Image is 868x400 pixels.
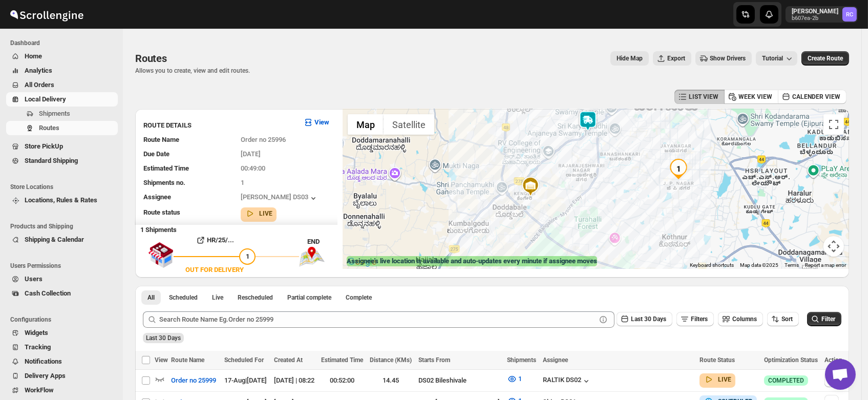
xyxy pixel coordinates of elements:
span: Distance (KMs) [370,356,412,364]
div: OUT FOR DELIVERY [185,265,244,275]
input: Search Route Name Eg.Order no 25999 [159,311,596,328]
button: Toggle fullscreen view [823,114,844,135]
button: Keyboard shortcuts [690,262,734,269]
span: Cash Collection [25,289,71,297]
span: Tracking [25,343,51,351]
button: Users [6,272,118,286]
span: Columns [732,315,757,323]
span: Optimization Status [764,356,818,364]
button: User menu [786,6,858,23]
button: Analytics [6,64,118,78]
button: Notifications [6,354,118,369]
span: Partial complete [287,293,331,302]
span: Delivery Apps [25,372,66,380]
span: Create Route [808,54,843,62]
b: LIVE [718,376,731,383]
span: WEEK VIEW [738,93,772,101]
button: Map camera controls [823,236,844,257]
a: Report a map error [805,262,846,268]
span: Hide Map [617,54,643,62]
span: Shipments no. [143,179,185,186]
p: Allows you to create, view and edit routes. [135,67,250,75]
img: trip_end.png [299,247,325,266]
span: WorkFlow [25,386,54,394]
button: WEEK VIEW [724,90,778,104]
span: Users Permissions [10,262,118,270]
b: HR/25/... [207,236,234,244]
button: [PERSON_NAME] DS03 [241,193,319,203]
p: [PERSON_NAME] [792,7,838,15]
button: Tutorial [756,51,797,66]
span: Scheduled [169,293,198,302]
span: Analytics [25,67,52,74]
span: Order no 25996 [241,136,286,143]
span: Store Locations [10,183,118,191]
span: Products and Shipping [10,222,118,230]
div: [DATE] | 08:22 [274,375,315,386]
span: Last 30 Days [146,334,181,342]
span: Notifications [25,357,62,365]
button: Delivery Apps [6,369,118,383]
button: Filter [807,312,841,326]
span: Dashboard [10,39,118,47]
span: Routes [39,124,59,132]
div: 00:52:00 [321,375,364,386]
button: Show satellite imagery [384,114,434,135]
button: Show Drivers [695,51,752,66]
span: Starts From [418,356,450,364]
span: Order no 25999 [171,375,216,386]
button: Order no 25999 [165,372,222,389]
button: RALTIK DS02 [543,376,591,386]
button: Shipments [6,107,118,121]
button: Shipping & Calendar [6,233,118,247]
span: Last 30 Days [631,315,666,323]
span: Home [25,52,42,60]
button: Routes [6,121,118,135]
div: 1 [668,159,689,179]
button: LIVE [704,374,731,385]
div: 14.45 [370,375,412,386]
span: Created At [274,356,303,364]
img: shop.svg [148,235,174,275]
div: DS02 Bileshivale [418,375,501,386]
span: Configurations [10,315,118,324]
span: Due Date [143,150,170,158]
span: 1 [246,252,249,260]
div: END [307,237,337,247]
button: Last 30 Days [617,312,672,326]
span: All [147,293,155,302]
span: Route Name [171,356,204,364]
span: Rahul Chopra [842,7,857,22]
button: Widgets [6,326,118,340]
p: b607ea-2b [792,15,838,22]
label: Assignee's live location is available and auto-updates every minute if assignee moves [347,256,597,266]
span: Tutorial [762,55,783,62]
button: LIVE [245,208,272,219]
span: COMPLETED [768,376,804,385]
span: Scheduled For [225,356,264,364]
a: Open this area in Google Maps (opens a new window) [345,256,379,269]
span: Map data ©2025 [740,262,778,268]
span: Export [667,54,685,62]
button: HR/25/... [174,232,256,248]
span: Routes [135,52,167,65]
button: 1 [501,371,528,387]
span: Locations, Rules & Rates [25,196,97,204]
img: ScrollEngine [8,2,85,27]
button: All routes [141,290,161,305]
span: Route Status [700,356,735,364]
a: Terms [785,262,799,268]
span: Shipments [507,356,536,364]
span: Live [212,293,223,302]
b: View [314,118,329,126]
span: Rescheduled [238,293,273,302]
span: Filters [691,315,708,323]
span: Shipments [39,110,70,117]
span: Assignee [543,356,568,364]
button: Map action label [610,51,649,66]
span: Assignee [143,193,171,201]
button: Columns [718,312,763,326]
span: Store PickUp [25,142,63,150]
h3: ROUTE DETAILS [143,120,295,131]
